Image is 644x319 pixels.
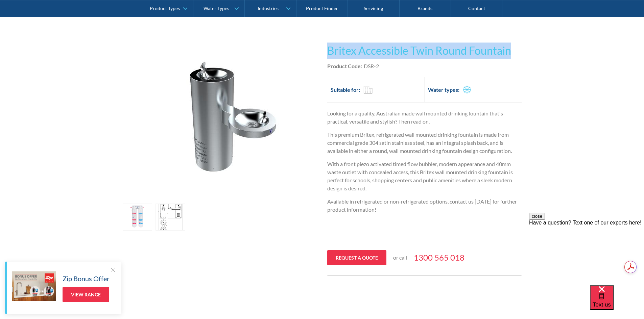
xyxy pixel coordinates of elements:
img: Zip Bonus Offer [12,271,56,301]
h2: Suitable for: [331,86,360,94]
iframe: podium webchat widget bubble [590,285,644,319]
iframe: podium webchat widget prompt [529,213,644,294]
h1: Britex Accessible Twin Round Fountain [327,43,522,59]
div: DSR-2 [364,62,379,70]
div: Water Types [204,5,229,11]
a: View Range [63,287,109,302]
p: ‍ [327,232,522,240]
a: 1300 565 018 [414,251,464,264]
p: or call [393,254,407,262]
h2: Water types: [428,86,459,94]
strong: Product Code: [327,63,362,69]
p: This premium Britex, refrigerated wall mounted drinking fountain is made from commercial grade 30... [327,131,522,155]
p: ‍ [327,219,522,227]
p: With a front piezo activated timed flow bubbler, modern appearance and 40mm waste outlet with con... [327,160,522,192]
a: open lightbox [156,204,185,231]
p: Looking for a quality, Australian made wall mounted drinking fountain that's practical, versatile... [327,109,522,126]
p: Available in refrigerated or non-refrigerated options, contact us [DATE] for further product info... [327,197,522,214]
div: Industries [258,5,279,11]
img: Britex Accessible Twin Round Fountain [138,36,302,200]
h5: Zip Bonus Offer [63,273,110,284]
a: Request a quote [327,250,386,265]
div: Product Types [150,5,180,11]
a: open lightbox [123,36,317,200]
a: open lightbox [123,204,152,231]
